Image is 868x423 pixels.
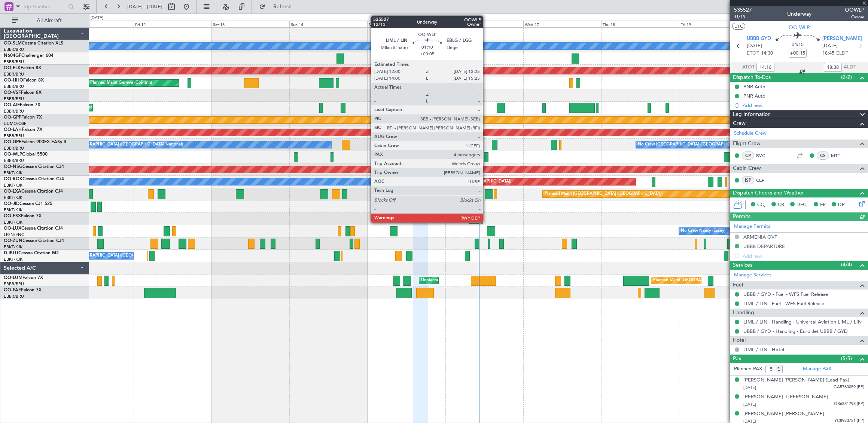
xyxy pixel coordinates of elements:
[4,226,63,231] a: OO-LUXCessna Citation CJ4
[4,239,22,243] span: OO-ZUN
[601,21,679,27] div: Thu 18
[4,66,21,70] span: OO-ELK
[803,365,831,373] a: Manage PAX
[4,78,44,83] a: OO-HHOFalcon 8X
[4,140,21,144] span: OO-GPE
[4,214,21,218] span: OO-FSX
[743,402,756,407] span: [DATE]
[4,128,42,132] a: OO-LAHFalcon 7X
[4,165,22,169] span: OO-NSG
[4,202,52,206] a: OO-JIDCessna CJ1 525
[4,276,22,280] span: OO-LUM
[734,272,771,279] a: Manage Services
[4,202,19,206] span: OO-JID
[467,213,548,224] div: AOG Maint Kortrijk-[GEOGRAPHIC_DATA]
[267,4,298,9] span: Refresh
[792,41,804,49] span: 04:15
[4,165,64,169] a: OO-NSGCessna Citation CJ4
[4,59,24,65] a: EBBR/BRU
[743,300,824,307] a: LIML / LIN - Fuel - WFS Fuel Release
[4,232,24,237] a: LFSN/ENC
[4,251,18,255] span: D-IBLU
[4,108,24,114] a: EBBR/BRU
[822,35,862,43] span: [PERSON_NAME]
[58,139,183,150] div: No Crew [GEOGRAPHIC_DATA] ([GEOGRAPHIC_DATA] National)
[733,261,752,270] span: Services
[743,377,849,384] div: [PERSON_NAME] [PERSON_NAME] (Lead Pax)
[4,53,54,58] a: N604GFChallenger 604
[743,93,765,99] div: PNR Auto
[4,103,40,107] a: OO-AIEFalcon 7X
[58,250,183,261] div: No Crew [GEOGRAPHIC_DATA] ([GEOGRAPHIC_DATA] National)
[742,151,754,160] div: CP
[4,66,41,70] a: OO-ELKFalcon 8X
[367,21,445,27] div: Mon 15
[743,83,765,90] div: PNR Auto
[789,24,810,31] span: OO-WLP
[845,6,864,14] span: OOWLP
[211,21,289,27] div: Sat 13
[523,21,601,27] div: Wed 17
[421,275,562,286] div: Unplanned Maint [GEOGRAPHIC_DATA] ([GEOGRAPHIC_DATA] National)
[4,96,24,102] a: EBBR/BRU
[743,410,824,418] div: [PERSON_NAME] [PERSON_NAME]
[4,47,24,52] a: EBBR/BRU
[743,102,864,108] div: Add new
[91,15,103,21] div: [DATE]
[822,50,834,57] span: 18:45
[822,42,838,50] span: [DATE]
[638,139,763,150] div: No Crew [GEOGRAPHIC_DATA] ([GEOGRAPHIC_DATA] National)
[787,10,811,18] div: Underway
[134,21,211,27] div: Fri 12
[743,385,756,390] span: [DATE]
[733,281,743,289] span: Fuel
[4,103,20,107] span: OO-AIE
[743,328,848,334] a: UBBB / GYD - Handling - Euro Jet UBBB / GYD
[844,64,856,71] span: ALDT
[4,115,21,120] span: OO-GPP
[733,110,771,119] span: Leg Information
[733,164,761,173] span: Cabin Crew
[4,276,43,280] a: OO-LUMFalcon 7X
[4,84,24,89] a: EBBR/BRU
[4,220,22,225] a: EBKT/KJK
[838,201,845,209] span: DP
[653,275,789,286] div: Planned Maint [GEOGRAPHIC_DATA] ([GEOGRAPHIC_DATA] National)
[733,73,771,82] span: Dispatch To-Dos
[393,176,511,187] div: Planned Maint [GEOGRAPHIC_DATA] ([GEOGRAPHIC_DATA])
[733,189,804,197] span: Dispatch Checks and Weather
[4,251,59,255] a: D-IBLUCessna Citation M2
[4,244,22,250] a: EBKT/KJK
[845,14,864,20] span: Owner
[4,41,22,46] span: OO-SLM
[743,346,784,353] a: LIML / LIN - Hotel
[841,261,852,269] span: (4/4)
[4,195,22,200] a: EBKT/KJK
[743,393,828,401] div: [PERSON_NAME] J [PERSON_NAME]
[733,355,741,363] span: Pax
[4,226,21,231] span: OO-LUX
[679,21,757,27] div: Fri 19
[733,119,746,128] span: Crew
[743,319,862,325] a: LIML / LIN - Handling - Universal Aviation LIML / LIN
[841,355,852,362] span: (5/5)
[757,201,765,209] span: CC,
[545,188,663,200] div: Planned Maint [GEOGRAPHIC_DATA] ([GEOGRAPHIC_DATA])
[836,50,848,57] span: ELDT
[4,41,63,46] a: OO-SLMCessna Citation XLS
[742,176,754,184] div: ISP
[4,152,48,157] a: OO-WLPGlobal 5500
[4,177,64,181] a: OO-ROKCessna Citation CJ4
[4,121,26,126] a: UUMO/OSF
[841,73,852,81] span: (2/2)
[742,64,755,71] span: ATOT
[4,288,21,292] span: OO-FAE
[4,71,24,77] a: EBBR/BRU
[4,170,22,176] a: EBKT/KJK
[761,50,773,57] span: 14:30
[734,130,767,137] a: Schedule Crew
[4,145,24,151] a: EBBR/BRU
[4,152,22,157] span: OO-WLP
[831,152,848,159] a: MTT
[4,115,42,120] a: OO-GPPFalcon 7X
